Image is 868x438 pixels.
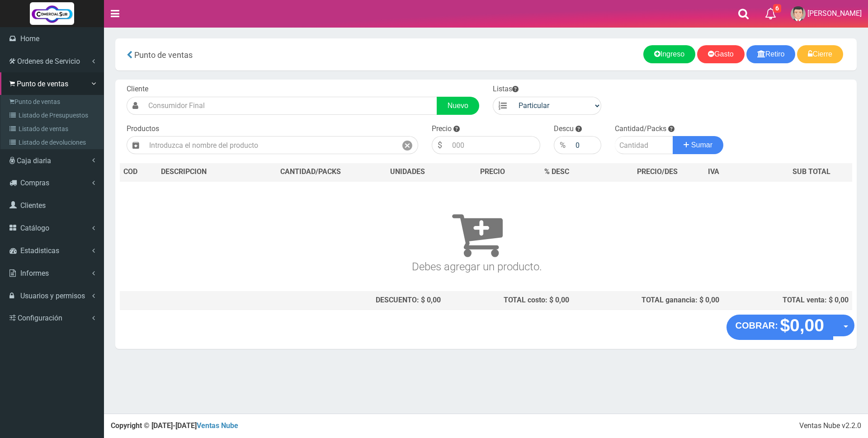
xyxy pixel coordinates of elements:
[18,314,62,322] span: Configuración
[437,97,479,115] a: Nuevo
[797,45,843,63] a: Cierre
[643,45,695,63] a: Ingreso
[20,224,49,232] span: Catálogo
[254,295,441,306] div: DESCUENTO: $ 0,00
[30,2,74,25] img: Logo grande
[615,136,673,154] input: Cantidad
[726,315,834,340] button: COBRAR: $0,00
[144,97,437,115] input: Consumidor Final
[697,45,745,63] a: Gasto
[20,269,49,278] span: Informes
[20,246,59,255] span: Estadisticas
[197,421,238,430] a: Ventas Nube
[544,167,569,176] span: % DESC
[20,201,46,210] span: Clientes
[773,4,781,13] span: 6
[123,194,830,273] h3: Debes agregar un producto.
[120,163,157,181] th: COD
[480,167,505,177] span: PRECIO
[3,136,104,149] a: Listado de devoluciones
[127,124,159,134] label: Productos
[746,45,796,63] a: Retiro
[554,136,571,154] div: %
[576,295,719,306] div: TOTAL ganancia: $ 0,00
[250,163,370,181] th: CANTIDAD/PACKS
[673,136,723,154] button: Sumar
[708,167,719,176] span: IVA
[691,141,712,149] span: Sumar
[432,136,448,154] div: $
[793,167,830,177] span: SUB TOTAL
[3,95,104,108] a: Punto de ventas
[780,316,824,335] strong: $0,00
[615,124,666,134] label: Cantidad/Packs
[807,9,862,18] span: [PERSON_NAME]
[637,167,678,176] span: PRECIO/DES
[493,84,519,94] label: Listas
[3,122,104,136] a: Listado de ventas
[370,163,444,181] th: UNIDADES
[448,295,569,306] div: TOTAL costo: $ 0,00
[791,6,806,21] img: User Image
[20,34,39,43] span: Home
[799,421,861,431] div: Ventas Nube v2.2.0
[726,295,849,306] div: TOTAL venta: $ 0,00
[432,124,452,134] label: Precio
[571,136,601,154] input: 000
[157,163,250,181] th: DES
[145,136,397,154] input: Introduzca el nombre del producto
[20,179,49,187] span: Compras
[127,84,148,94] label: Cliente
[736,320,778,330] strong: COBRAR:
[17,156,51,165] span: Caja diaria
[17,57,80,66] span: Ordenes de Servicio
[554,124,574,134] label: Descu
[448,136,540,154] input: 000
[20,292,85,300] span: Usuarios y permisos
[3,108,104,122] a: Listado de Presupuestos
[111,421,238,430] strong: Copyright © [DATE]-[DATE]
[17,80,68,88] span: Punto de ventas
[174,167,207,176] span: CRIPCION
[134,50,193,60] span: Punto de ventas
